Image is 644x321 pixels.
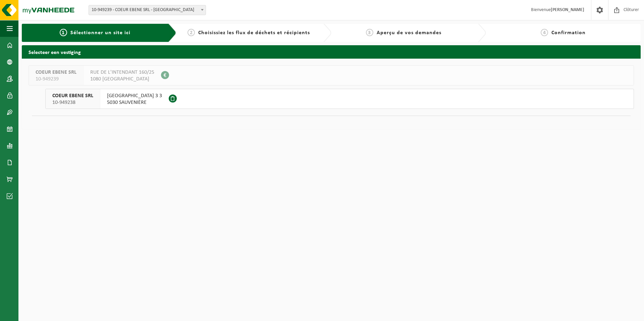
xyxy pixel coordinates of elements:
[90,69,154,76] span: RUE DE L'INTENDANT 160/25
[541,29,548,36] span: 4
[52,92,93,99] span: COEUR EBENE SRL
[89,5,206,15] span: 10-949239 - COEUR EBENE SRL - MOLENBEEK-SAINT-JEAN
[22,45,641,58] h2: Selecteer een vestiging
[90,76,154,82] span: 1080 [GEOGRAPHIC_DATA]
[60,29,67,36] span: 1
[36,69,76,76] span: COEUR EBENE SRL
[551,7,584,12] strong: [PERSON_NAME]
[36,76,76,82] span: 10-949239
[377,30,441,36] span: Aperçu de vos demandes
[187,29,195,36] span: 2
[45,89,634,109] button: COEUR EBENE SRL 10-949238 [GEOGRAPHIC_DATA] 3 35030 SAUVENIÈRE
[198,30,310,36] span: Choisissiez les flux de déchets et récipients
[107,99,162,106] span: 5030 SAUVENIÈRE
[70,30,130,36] span: Sélectionner un site ici
[366,29,373,36] span: 3
[551,30,586,36] span: Confirmation
[89,5,206,15] span: 10-949239 - COEUR EBENE SRL - MOLENBEEK-SAINT-JEAN
[107,92,162,99] span: [GEOGRAPHIC_DATA] 3 3
[52,99,93,106] span: 10-949238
